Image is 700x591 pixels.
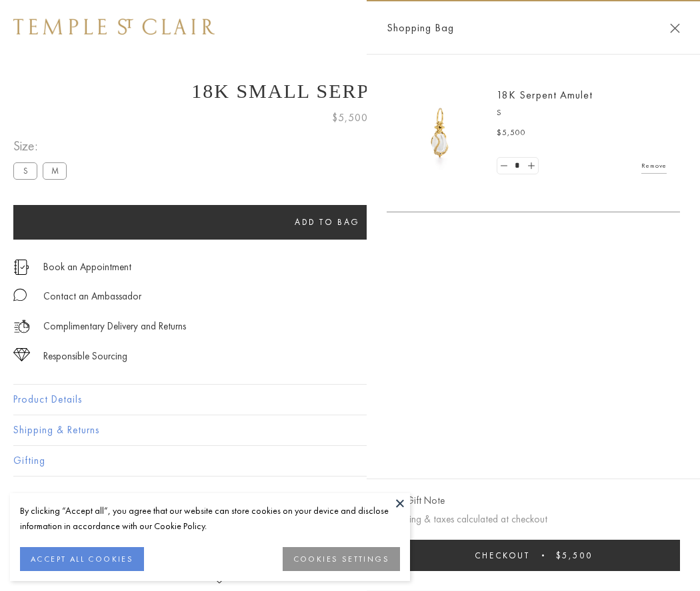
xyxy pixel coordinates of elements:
[387,19,454,37] span: Shopping Bag
[556,550,593,561] span: $5,500
[13,348,30,361] img: icon_sourcing.svg
[13,205,641,240] button: Add to bag
[13,162,37,179] label: S
[20,503,400,534] div: By clicking “Accept all”, you agree that our website can store cookies on your device and disclos...
[43,348,127,365] div: Responsible Sourcing
[641,158,667,173] a: Remove
[43,288,141,305] div: Contact an Ambassador
[387,540,680,571] button: Checkout $5,500
[13,318,30,335] img: icon_delivery.svg
[387,492,445,509] button: Add Gift Note
[524,158,537,174] a: Set quantity to 2
[43,162,67,179] label: M
[13,19,215,35] img: Temple St. Clair
[400,93,480,173] img: P51836-E11SERPPV
[387,511,680,528] p: Shipping & taxes calculated at checkout
[295,216,360,228] span: Add to bag
[497,106,667,120] p: S
[13,260,29,275] img: icon_appointment.svg
[13,415,687,445] button: Shipping & Returns
[13,135,72,157] span: Size:
[43,260,131,274] a: Book an Appointment
[283,547,400,571] button: COOKIES SETTINGS
[43,318,186,335] p: Complimentary Delivery and Returns
[497,126,526,140] span: $5,500
[20,547,144,571] button: ACCEPT ALL COOKIES
[497,158,511,174] a: Set quantity to 0
[332,109,368,126] span: $5,500
[13,385,687,415] button: Product Details
[475,550,530,561] span: Checkout
[13,446,687,476] button: Gifting
[13,80,687,102] h1: 18K Small Serpent Amulet
[670,23,680,33] button: Close Shopping Bag
[13,288,27,301] img: MessageIcon-01_2.svg
[497,88,593,102] a: 18K Serpent Amulet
